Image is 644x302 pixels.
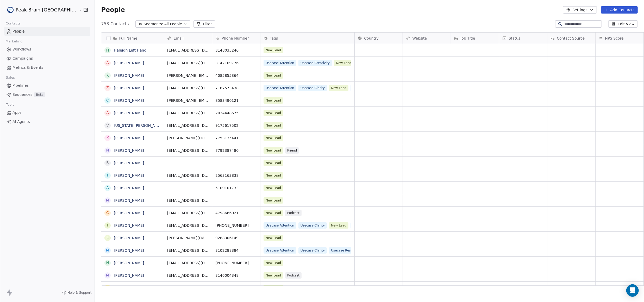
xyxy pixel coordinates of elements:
span: Sales [4,74,17,81]
div: M [106,285,109,291]
span: [EMAIL_ADDRESS][DOMAIN_NAME] [167,123,209,128]
button: Settings [563,6,597,14]
span: [PHONE_NUMBER] [215,223,257,228]
a: Pipelines [4,81,90,90]
span: Status [509,36,520,41]
a: SequencesBeta [4,90,90,99]
span: Campaigns [12,56,33,61]
div: C [107,210,109,216]
button: Filter [193,20,215,28]
div: l [107,235,109,241]
span: Sequences [12,92,32,97]
span: People [12,29,25,34]
a: [PERSON_NAME] [114,223,144,228]
span: AI Agents [12,119,30,124]
span: Usecase Clarity [298,222,327,229]
span: Contact Source [557,36,585,41]
div: N [106,148,109,153]
span: Beta [34,92,45,97]
span: 3102288384 [215,248,257,253]
div: Status [499,33,547,44]
span: Usecase Creativity [351,222,384,229]
div: V [107,123,109,128]
span: New Lead [264,285,283,291]
a: Workflows [4,45,90,54]
button: Add Contacts [601,6,638,14]
span: Usecase Clarity [298,85,327,91]
a: [PERSON_NAME] [114,73,144,78]
a: [US_STATE][PERSON_NAME] [114,123,165,128]
span: Phone Number [222,36,249,41]
span: 2034448675 [215,110,257,116]
span: Contacts [3,20,23,27]
span: [PERSON_NAME][EMAIL_ADDRESS][DOMAIN_NAME] [167,73,209,78]
span: New Lead [329,222,349,229]
span: Marketing [3,37,25,45]
div: Country [355,33,403,44]
span: Job Title [460,36,475,41]
span: 5514048500 [215,285,257,291]
span: People [101,6,125,14]
span: [EMAIL_ADDRESS][DOMAIN_NAME] [167,273,209,278]
span: New Lead [264,110,283,116]
a: [PERSON_NAME] [114,86,144,90]
span: Tags [270,36,278,41]
span: [EMAIL_ADDRESS][DOMAIN_NAME] [167,198,209,203]
span: Usecase Creativity [298,60,332,66]
div: N [106,260,109,266]
a: Metrics & Events [4,63,90,72]
span: [EMAIL_ADDRESS][DOMAIN_NAME] [167,110,209,116]
a: [PERSON_NAME] [114,198,144,203]
span: [EMAIL_ADDRESS][DOMAIN_NAME] [167,60,209,66]
span: Usecase Attention [264,60,296,66]
div: A [107,60,109,66]
span: New Lead [264,72,283,79]
span: [EMAIL_ADDRESS][DOMAIN_NAME] [167,260,209,266]
div: grid [101,44,164,286]
div: Job Title [451,33,499,44]
span: New Lead [264,235,283,241]
span: [EMAIL_ADDRESS][DOMAIN_NAME] [167,285,209,291]
div: Website [403,33,451,44]
div: A [107,185,109,191]
span: Website [412,36,427,41]
div: C [107,98,109,103]
a: AI Agents [4,117,90,126]
span: New Lead [264,185,283,191]
span: 8583490121 [215,98,257,103]
a: [PERSON_NAME] [114,286,144,290]
span: New Lead [334,60,354,66]
a: [PERSON_NAME] [114,211,144,215]
span: Apps [12,110,22,115]
span: [EMAIL_ADDRESS][DOMAIN_NAME] [167,223,209,228]
div: A [107,110,109,116]
span: [EMAIL_ADDRESS][DOMAIN_NAME] [167,85,209,91]
a: [PERSON_NAME] [114,248,144,253]
div: M [106,198,109,203]
div: Email [164,33,212,44]
div: Phone Number [212,33,260,44]
span: New Lead [264,97,283,104]
img: Peak%20Brain%20Logo.png [7,7,14,13]
span: [EMAIL_ADDRESS][DOMAIN_NAME] [167,248,209,253]
span: Workflows [12,47,31,52]
span: Usecase Attention [264,247,296,254]
span: [EMAIL_ADDRESS][DOMAIN_NAME] [167,148,209,153]
span: 4085855364 [215,73,257,78]
div: K [107,135,109,141]
span: Usecase Clarity [298,247,327,254]
span: New Lead [264,147,283,154]
span: [EMAIL_ADDRESS][DOMAIN_NAME] [167,210,209,216]
span: New Lead [264,172,283,179]
div: Tags [260,33,354,44]
div: K [107,73,109,78]
div: Full Name [101,33,164,44]
a: [PERSON_NAME] [114,98,144,103]
span: Peak Brain [GEOGRAPHIC_DATA] [16,7,77,13]
a: [PERSON_NAME] [114,148,144,153]
span: New Lead [264,135,283,141]
span: 7792387480 [215,148,257,153]
span: New Lead [264,260,283,266]
div: M [106,273,109,278]
span: All People [164,21,182,27]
